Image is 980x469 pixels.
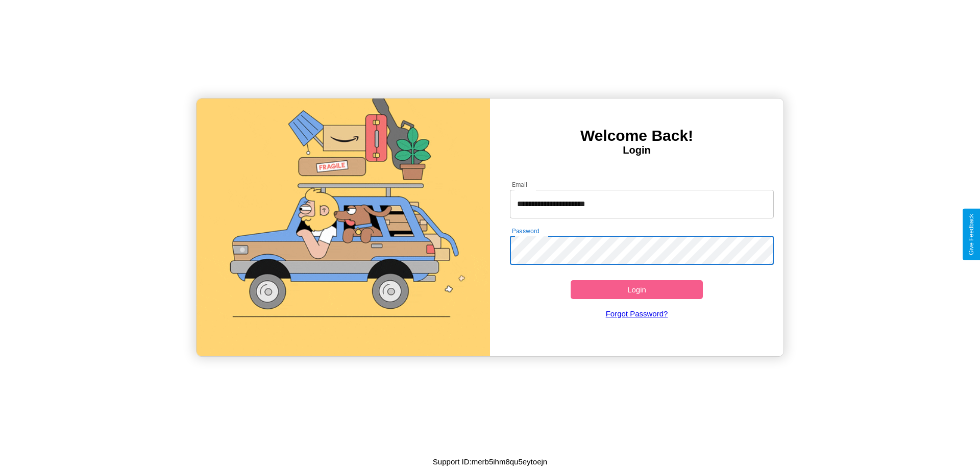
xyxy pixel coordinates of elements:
[490,127,783,144] h3: Welcome Back!
[512,227,539,235] label: Password
[505,299,769,328] a: Forgot Password?
[968,214,975,255] div: Give Feedback
[490,144,783,156] h4: Login
[512,180,528,189] label: Email
[197,98,490,356] img: gif
[571,280,703,299] button: Login
[433,455,547,468] p: Support ID: merb5ihm8qu5eytoejn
